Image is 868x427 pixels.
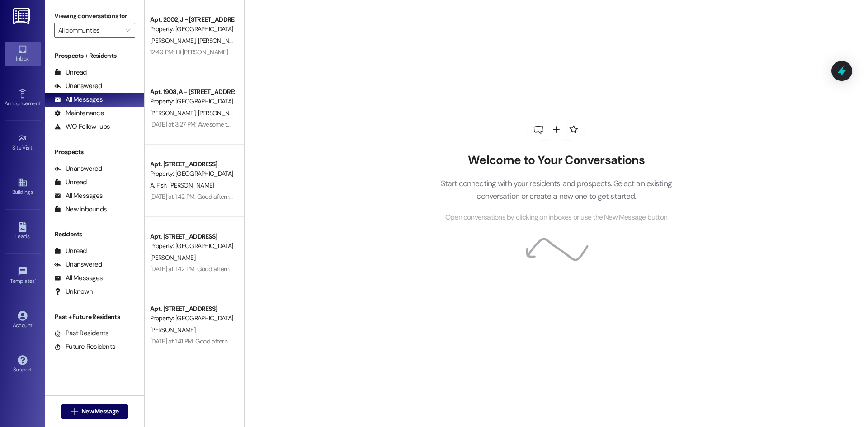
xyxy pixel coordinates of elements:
div: New Inbounds [54,205,107,214]
a: Support [5,352,41,377]
div: Apt. 1908, A - [STREET_ADDRESS] [150,87,234,97]
span: [PERSON_NAME] [169,181,214,189]
input: All communities [58,23,121,38]
div: Apt. 2002, J - [STREET_ADDRESS] [150,15,234,24]
div: Unanswered [54,164,102,174]
a: Site Visit • [5,131,41,155]
div: All Messages [54,191,103,201]
span: [PERSON_NAME] [198,109,243,117]
span: [PERSON_NAME] [150,253,195,262]
div: All Messages [54,95,103,104]
div: Future Residents [54,342,115,352]
div: [DATE] at 3:27 PM: Awesome thank you so much! [150,120,277,128]
div: 12:49 PM: Hi [PERSON_NAME] and Clover! I'm checking in on your latest work order (Laundry Room - ... [150,48,696,56]
a: Leads [5,219,41,244]
div: Property: [GEOGRAPHIC_DATA] [150,314,234,323]
span: New Message [81,407,118,416]
i:  [71,408,78,415]
span: • [40,99,42,105]
div: Prospects [45,147,144,157]
label: Viewing conversations for [54,9,135,23]
span: • [33,143,34,150]
i:  [125,27,130,34]
img: ResiDesk Logo [13,8,32,24]
div: Apt. [STREET_ADDRESS] [150,304,234,314]
span: Open conversations by clicking on inboxes or use the New Message button [445,212,667,223]
div: Unanswered [54,81,102,91]
div: Unanswered [54,260,102,269]
h2: Welcome to Your Conversations [427,153,685,168]
span: [PERSON_NAME] [150,109,198,117]
div: Prospects + Residents [45,51,144,61]
a: Buildings [5,175,41,199]
div: Apt. [STREET_ADDRESS] [150,232,234,241]
div: Property: [GEOGRAPHIC_DATA] [150,24,234,34]
div: Past Residents [54,328,109,338]
div: Maintenance [54,108,104,118]
a: Inbox [5,42,41,66]
div: All Messages [54,273,103,283]
span: [PERSON_NAME] [198,37,243,45]
div: Residents [45,230,144,239]
div: Property: [GEOGRAPHIC_DATA] [150,97,234,106]
span: A. Fish [150,181,169,189]
div: Unknown [54,287,93,296]
div: Unread [54,178,87,187]
div: Past + Future Residents [45,312,144,322]
a: Templates • [5,264,41,288]
span: [PERSON_NAME] [150,326,195,334]
span: [PERSON_NAME] [150,37,198,45]
div: Apt. [STREET_ADDRESS] [150,160,234,169]
div: Unread [54,68,87,77]
button: New Message [61,404,128,419]
a: Account [5,308,41,333]
div: Property: [GEOGRAPHIC_DATA] [150,169,234,178]
div: Property: [GEOGRAPHIC_DATA] [150,241,234,251]
div: Unread [54,246,87,256]
p: Start connecting with your residents and prospects. Select an existing conversation or create a n... [427,177,685,203]
span: • [35,277,36,283]
div: WO Follow-ups [54,122,110,131]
